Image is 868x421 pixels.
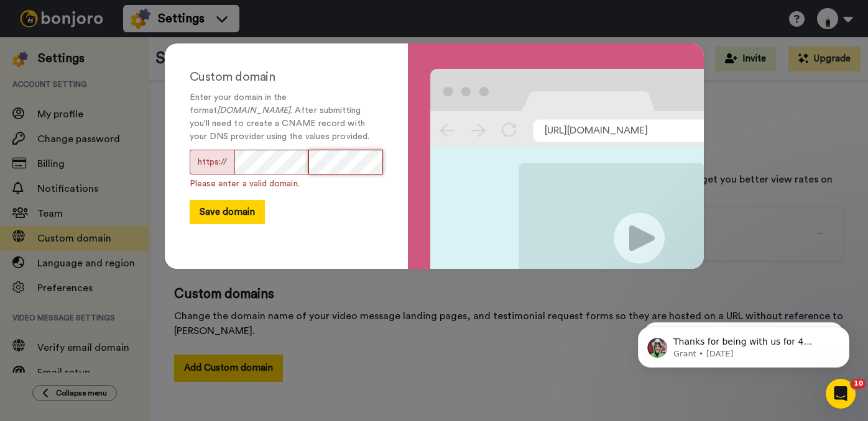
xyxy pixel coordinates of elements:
[851,379,866,389] span: 10
[217,106,290,115] i: [DOMAIN_NAME]
[190,178,383,191] span: Please enter a valid domain.
[430,69,704,269] img: SubDomain_image.svg
[826,379,856,409] iframe: Intercom live chat
[190,150,234,174] span: https://
[190,68,383,86] div: Custom domain
[619,301,868,387] iframe: Intercom notifications message
[190,200,265,224] button: Save domain
[545,124,648,138] span: [URL][DOMAIN_NAME]
[190,91,383,143] p: Enter your domain in the format . After submitting you'll need to create a CNAME record with your...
